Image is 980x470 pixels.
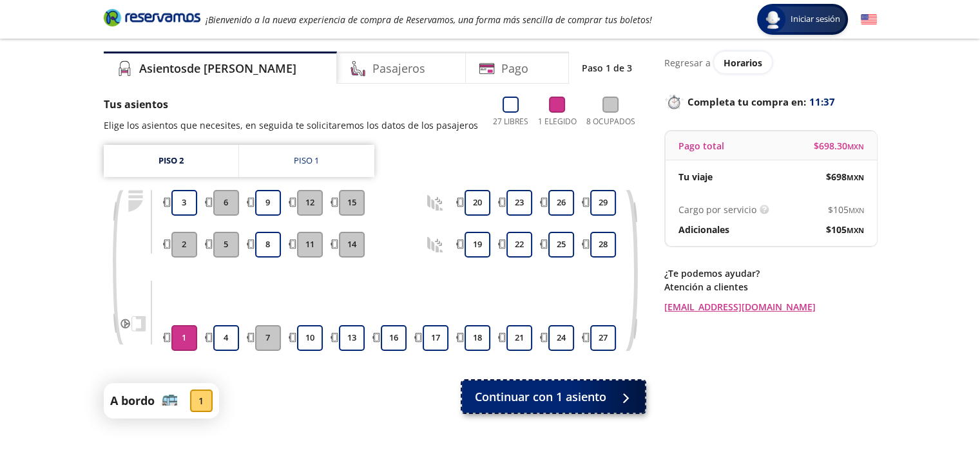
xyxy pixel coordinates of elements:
div: Regresar a ver horarios [664,52,877,73]
h4: Asientos de [PERSON_NAME] [139,60,296,77]
div: Piso 1 [294,155,319,167]
span: $ 105 [826,223,864,236]
button: 1 [171,325,197,351]
p: 27 Libres [493,116,528,127]
span: 11:37 [809,95,835,109]
small: MXN [849,205,864,215]
p: 8 Ocupados [586,116,635,127]
button: 7 [255,325,281,351]
p: Cargo por servicio [678,203,756,216]
p: Regresar a [664,56,711,70]
button: 27 [590,325,616,351]
span: Iniciar sesión [785,13,845,26]
button: 12 [297,190,323,216]
p: Completa tu compra en : [664,93,877,111]
small: MXN [847,173,864,182]
button: 4 [213,325,239,351]
span: Horarios [724,57,762,69]
button: 6 [213,190,239,216]
button: 22 [506,232,532,258]
span: $ 698.30 [814,139,864,153]
button: 25 [548,232,574,258]
div: 1 [190,390,213,412]
h4: Pasajeros [372,60,425,77]
i: Brand Logo [104,8,200,27]
button: 26 [548,190,574,216]
p: A bordo [110,392,155,409]
p: Atención a clientes [664,280,877,294]
a: Piso 1 [239,145,374,177]
p: Adicionales [678,223,729,236]
button: 3 [171,190,197,216]
button: 29 [590,190,616,216]
span: $ 698 [826,170,864,183]
button: 18 [465,325,490,351]
p: 1 Elegido [538,116,577,127]
button: 28 [590,232,616,258]
button: 9 [255,190,281,216]
p: Tus asientos [104,97,478,112]
button: 24 [548,325,574,351]
p: Pago total [678,139,724,153]
p: ¿Te podemos ayudar? [664,267,877,280]
a: [EMAIL_ADDRESS][DOMAIN_NAME] [664,300,877,314]
a: Brand Logo [104,8,200,31]
p: Elige los asientos que necesites, en seguida te solicitaremos los datos de los pasajeros [104,118,478,132]
button: 14 [339,232,365,258]
button: 5 [213,232,239,258]
span: Continuar con 1 asiento [475,388,606,406]
button: 13 [339,325,365,351]
a: Piso 2 [104,145,238,177]
button: 21 [506,325,532,351]
button: 10 [297,325,323,351]
button: English [861,12,877,28]
small: MXN [847,225,864,235]
button: 11 [297,232,323,258]
button: 8 [255,232,281,258]
p: Tu viaje [678,170,713,183]
button: 16 [381,325,407,351]
button: Continuar con 1 asiento [462,381,645,413]
em: ¡Bienvenido a la nueva experiencia de compra de Reservamos, una forma más sencilla de comprar tus... [206,14,652,26]
small: MXN [847,142,864,151]
button: 17 [423,325,448,351]
button: 15 [339,190,365,216]
button: 19 [465,232,490,258]
button: 20 [465,190,490,216]
button: 23 [506,190,532,216]
h4: Pago [501,60,528,77]
button: 2 [171,232,197,258]
span: $ 105 [828,203,864,216]
p: Paso 1 de 3 [582,61,632,75]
